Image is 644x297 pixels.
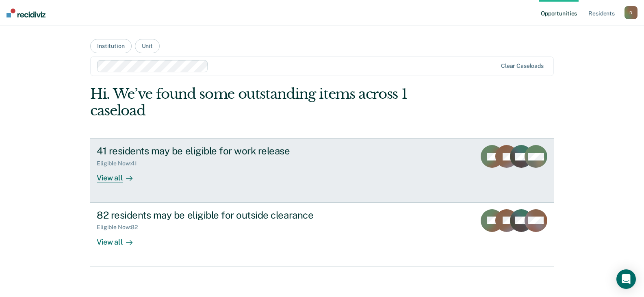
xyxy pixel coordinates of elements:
[90,39,131,53] button: Institution
[97,167,142,183] div: View all
[90,86,461,119] div: Hi. We’ve found some outstanding items across 1 caseload
[7,9,46,17] img: Recidiviz
[97,160,143,167] div: Eligible Now : 41
[135,39,160,53] button: Unit
[97,231,142,247] div: View all
[90,138,554,202] a: 41 residents may be eligible for work releaseEligible Now:41View all
[616,269,636,289] div: Open Intercom Messenger
[501,63,544,69] div: Clear caseloads
[624,6,637,19] button: D
[90,203,554,267] a: 82 residents may be eligible for outside clearanceEligible Now:82View all
[97,224,144,231] div: Eligible Now : 82
[97,145,382,157] div: 41 residents may be eligible for work release
[97,209,382,221] div: 82 residents may be eligible for outside clearance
